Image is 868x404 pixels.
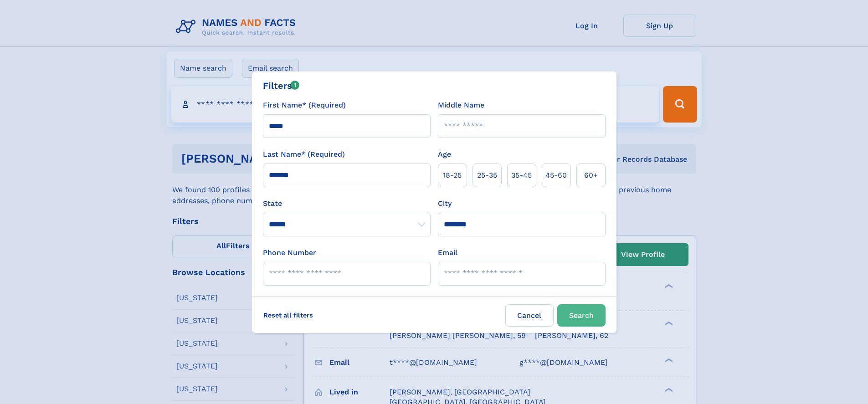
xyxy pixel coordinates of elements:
span: 18‑25 [443,170,462,181]
label: First Name* (Required) [263,100,346,111]
span: 25‑35 [477,170,497,181]
div: Filters [263,79,300,92]
label: Cancel [505,304,554,327]
label: Last Name* (Required) [263,149,345,160]
span: 45‑60 [545,170,567,181]
button: Search [557,304,606,327]
label: State [263,198,431,209]
label: Middle Name [438,100,484,111]
label: Email [438,247,457,258]
label: City [438,198,452,209]
label: Reset all filters [257,304,319,326]
label: Age [438,149,451,160]
span: 35‑45 [511,170,532,181]
span: 60+ [584,170,598,181]
label: Phone Number [263,247,316,258]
